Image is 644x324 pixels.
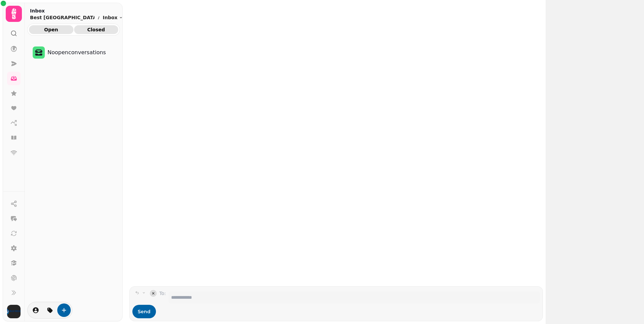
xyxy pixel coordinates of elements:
[43,303,57,317] button: tag-thread
[132,305,156,318] button: Send
[138,309,151,314] span: Send
[79,27,113,32] span: Closed
[57,303,71,317] button: create-convo
[29,25,73,34] button: Open
[159,290,166,303] label: To:
[150,290,157,297] button: collapse
[30,14,123,21] nav: breadcrumb
[47,48,106,57] p: No open conversations
[30,7,123,14] h2: Inbox
[6,305,22,318] button: User avatar
[74,25,119,34] button: Closed
[34,27,68,32] span: Open
[103,14,123,21] button: Inbox
[30,14,95,21] p: Best [GEOGRAPHIC_DATA] venue - 83942
[7,305,21,318] img: User avatar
